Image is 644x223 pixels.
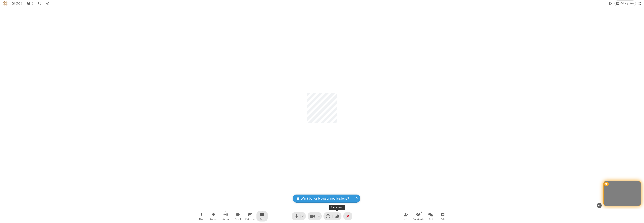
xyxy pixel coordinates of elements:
[401,211,412,222] button: Invite participants (⌘+Shift+I)
[301,212,306,220] button: Audio settings
[425,211,436,222] button: Open chat
[292,212,306,220] button: Mute (⌘+Shift+A)
[301,196,349,201] span: Want better browser notifications?
[220,211,231,222] button: Start streaming
[245,218,255,220] span: Whiteboard
[607,1,613,6] button: Using system theme
[260,218,265,220] span: Share
[343,212,352,220] button: End or leave meeting
[199,218,203,220] span: More
[222,218,229,220] span: Stream
[32,2,33,5] span: 2
[209,218,217,220] span: Breakout
[323,212,332,220] button: Send a reaction
[637,1,643,6] button: Fullscreen
[620,2,634,5] span: Gallery view
[244,211,256,222] button: Open shared whiteboard
[332,212,341,220] button: Raise hand
[232,211,243,222] button: Start recording
[404,218,409,220] span: Invite
[25,1,35,6] button: Open participant list
[16,2,22,5] span: 00:15
[441,218,445,220] span: Polls
[3,1,7,6] img: QA Selenium DO NOT DELETE OR CHANGE
[235,218,241,220] span: Record
[196,211,207,222] button: Open menu
[317,212,322,220] button: Video setting
[208,211,219,222] button: Manage Breakout Rooms
[308,212,322,220] button: Stop video (⌘+Shift+V)
[437,211,448,222] button: Open poll
[429,218,433,220] span: Chat
[36,1,43,6] div: Meeting details Encryption enabled
[256,211,268,222] button: Start sharing
[10,1,24,6] div: Timer
[45,1,51,6] button: Conversation
[420,211,423,214] div: 2
[615,1,636,6] button: Change layout
[413,211,424,222] button: Open participant list
[413,218,424,220] span: Participants
[595,201,603,210] button: Hide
